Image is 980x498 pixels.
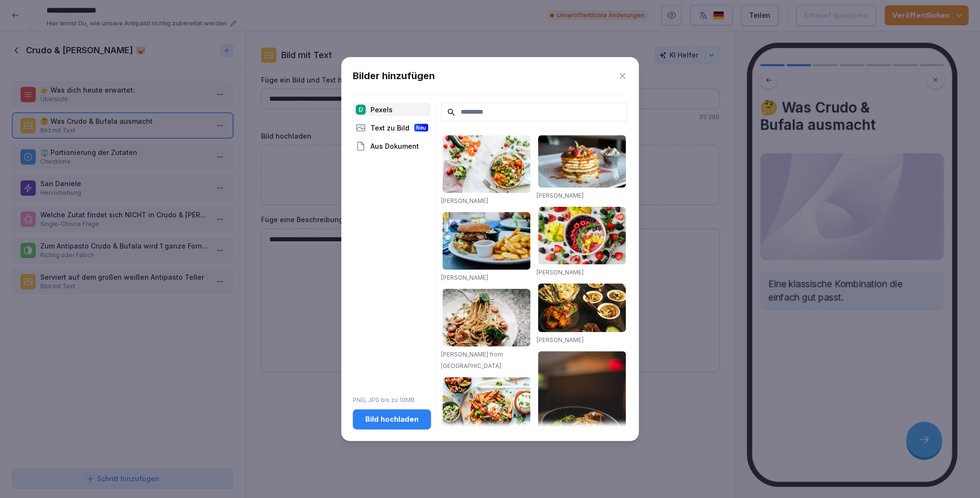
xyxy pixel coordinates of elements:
[538,135,626,188] img: pexels-photo-376464.jpeg
[353,139,431,153] div: Aus Dokument
[538,207,626,264] img: pexels-photo-1099680.jpeg
[442,289,530,346] img: pexels-photo-1279330.jpeg
[414,124,428,131] div: Neu
[353,121,431,134] div: Text zu Bild
[442,212,530,270] img: pexels-photo-70497.jpeg
[353,103,431,116] div: Pexels
[442,135,530,193] img: pexels-photo-1640777.jpeg
[441,274,488,281] a: [PERSON_NAME]
[537,192,584,199] a: [PERSON_NAME]
[442,377,530,442] img: pexels-photo-1640772.jpeg
[360,414,423,425] div: Bild hochladen
[537,269,584,276] a: [PERSON_NAME]
[353,396,431,404] p: PNG, JPG bis zu 10MB
[538,351,626,485] img: pexels-photo-842571.jpeg
[441,197,488,204] a: [PERSON_NAME]
[353,409,431,429] button: Bild hochladen
[356,105,366,115] img: pexels.png
[537,336,584,344] a: [PERSON_NAME]
[353,69,435,83] h1: Bilder hinzufügen
[441,351,503,369] a: [PERSON_NAME] from [GEOGRAPHIC_DATA]
[538,284,626,332] img: pexels-photo-958545.jpeg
